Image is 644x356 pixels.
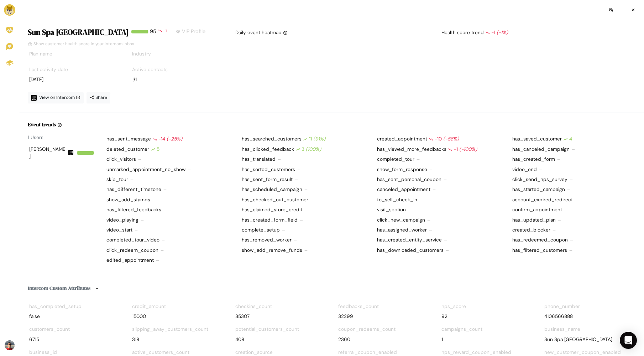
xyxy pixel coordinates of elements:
div: 6715 [29,336,119,343]
div: 318 [132,336,221,343]
div: 2360 [338,336,428,343]
label: nps_score [441,303,466,310]
div: Open Intercom Messenger [620,332,637,349]
div: has_removed_worker [240,235,365,245]
div: 4 [563,136,572,143]
div: skip_tour [105,175,230,185]
label: business_id [29,349,57,356]
div: has_canceled_campaign [511,144,635,154]
div: created_appointment [376,134,500,144]
div: has_clicked_feedback [240,144,365,154]
i: (91%) [313,136,325,142]
div: completed_tour_video [105,235,230,245]
div: 32299 [338,313,428,320]
div: has_downloaded_customers [376,245,500,255]
label: referral_coupon_enabled [338,349,397,356]
label: nps_reward_coupon_enabled [441,349,511,356]
h6: Event trends [28,121,56,128]
label: campaigns_count [441,326,482,333]
label: has_completed_setup [29,303,82,310]
div: to_self_check_in [376,195,500,205]
div: account_expired_redirect [511,195,635,205]
div: 1 Users [28,134,99,141]
div: has_sorted_customers [240,165,365,175]
div: has_assigned_worker [376,225,500,235]
span: View on Intercom [39,95,80,100]
h4: Sun Spa [GEOGRAPHIC_DATA] [28,28,129,37]
div: 35307 [235,313,325,320]
div: -14 [152,136,182,143]
div: has_different_timezone [105,185,230,195]
div: 3 [295,146,321,153]
div: created_blocker [511,225,635,235]
div: 1 [441,336,531,343]
div: 4106566888 [544,313,634,320]
div: has_created_entity_service [376,235,500,245]
div: click_new_campaign [376,215,500,225]
div: has_viewed_more_feedbacks [376,144,500,154]
label: phone_number [544,303,580,310]
div: Daily event heatmap [235,29,288,36]
div: has_scheduled_campaign [240,185,365,195]
label: Industry [132,51,151,58]
a: Share [87,92,110,103]
div: false [29,313,119,320]
label: Active contacts [132,66,168,73]
div: -10 [429,136,459,143]
div: visit_section [376,205,500,215]
div: Sun Spa [GEOGRAPHIC_DATA] [544,336,634,343]
div: click_redeem_coupon [105,245,230,255]
div: [DATE] [29,76,119,83]
div: has_filtered_feedbacks [105,205,230,215]
img: Brand [4,4,15,16]
div: has_checked_out_customer [240,195,365,205]
div: click_visitors [105,154,230,164]
i: (-25%) [167,136,182,142]
div: edited_appointment [105,255,230,265]
label: slipping_away_customers_count [132,326,208,333]
div: show_add_stamps [105,195,230,205]
div: has_claimed_store_credit [240,205,365,215]
label: checkins_count [235,303,272,310]
label: potential_customers_count [235,326,299,333]
label: coupon_redeems_count [338,326,396,333]
div: show_form_response [376,165,500,175]
div: -1 [448,146,477,153]
img: Avatar [5,340,15,350]
div: 100% [77,151,94,155]
div: video_playing [105,215,230,225]
div: has_updated_plan [511,215,635,225]
div: 11 [303,136,325,143]
div: has_searched_customers [240,134,365,144]
h6: Intercom Custom Attributes [28,283,635,294]
div: completed_tour [376,154,500,164]
div: 5 [151,146,159,153]
div: -1 [162,28,167,40]
div: VIP Profile [176,28,205,36]
label: new_customer_coupon_enabled [544,349,621,356]
div: has_filtered_customers [511,245,635,255]
div: video_start [105,225,230,235]
i: (-58%) [443,136,459,142]
div: 95 [150,28,156,40]
div: has_sent_form_result [240,175,365,185]
div: has_sent_message [105,134,230,144]
a: Show customer health score in your Intercom Inbox [28,41,134,47]
i: (-100%) [459,146,477,152]
div: Health score trend [440,28,635,38]
label: business_name [544,326,580,333]
div: has_redeemed_coupon [511,235,635,245]
div: 1/1 [132,76,221,83]
div: 92 [441,313,531,320]
label: customers_count [29,326,70,333]
div: has_sent_personal_coupon [376,175,500,185]
div: 15000 [132,313,221,320]
div: deleted_customer [105,144,230,154]
div: [PERSON_NAME] [29,146,66,160]
div: 408 [235,336,325,343]
div: has_translated [240,154,365,164]
div: video_end [511,165,635,175]
label: feedbacks_count [338,303,379,310]
div: show_add_remove_funds [240,245,365,255]
div: confirm_appointment [511,205,635,215]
